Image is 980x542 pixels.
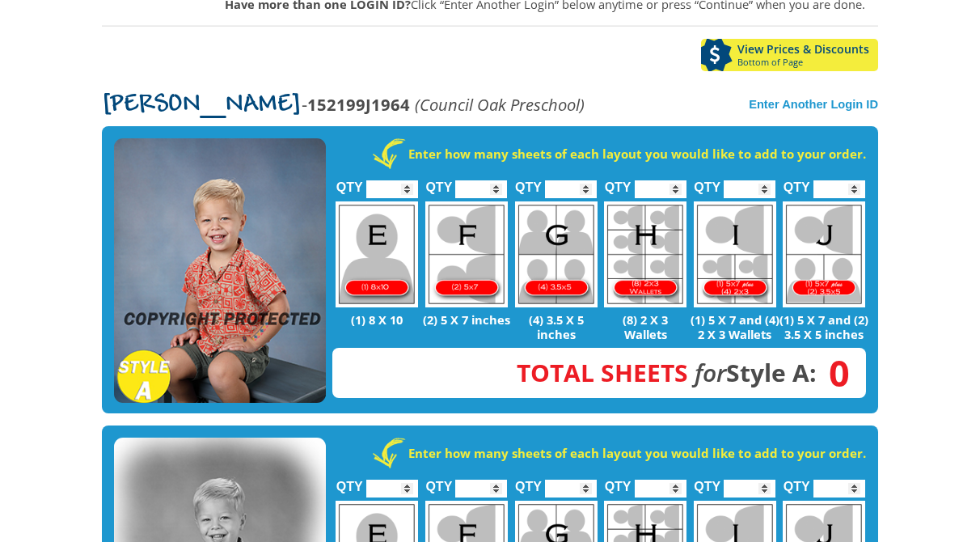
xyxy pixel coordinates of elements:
[817,364,850,382] span: 0
[425,163,452,202] label: QTY
[601,312,691,341] p: (8) 2 X 3 Wallets
[690,312,779,341] p: (1) 5 X 7 and (4) 2 X 3 Wallets
[783,201,865,307] img: J
[336,462,363,502] label: QTY
[425,462,452,502] label: QTY
[102,95,585,114] p: -
[102,92,302,118] span: [PERSON_NAME]
[515,163,542,202] label: QTY
[694,201,776,307] img: I
[515,201,598,307] img: G
[307,93,410,116] strong: 152199J1964
[517,356,688,389] span: Total Sheets
[784,462,810,502] label: QTY
[114,138,326,404] img: STYLE A
[408,445,866,461] strong: Enter how many sheets of each layout you would like to add to your order.
[422,312,512,327] p: (2) 5 X 7 inches
[336,201,418,307] img: E
[701,39,878,71] a: View Prices & DiscountsBottom of Page
[604,201,686,307] img: H
[425,201,508,307] img: F
[694,163,720,202] label: QTY
[332,312,422,327] p: (1) 8 X 10
[695,356,726,389] em: for
[517,356,817,389] strong: Style A:
[515,462,542,502] label: QTY
[605,462,632,502] label: QTY
[415,93,585,116] em: (Council Oak Preschool)
[779,312,869,341] p: (1) 5 X 7 and (2) 3.5 X 5 inches
[784,163,810,202] label: QTY
[737,57,878,67] span: Bottom of Page
[336,163,363,202] label: QTY
[694,462,720,502] label: QTY
[749,98,878,111] a: Enter Another Login ID
[605,163,632,202] label: QTY
[408,146,866,162] strong: Enter how many sheets of each layout you would like to add to your order.
[511,312,601,341] p: (4) 3.5 X 5 inches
